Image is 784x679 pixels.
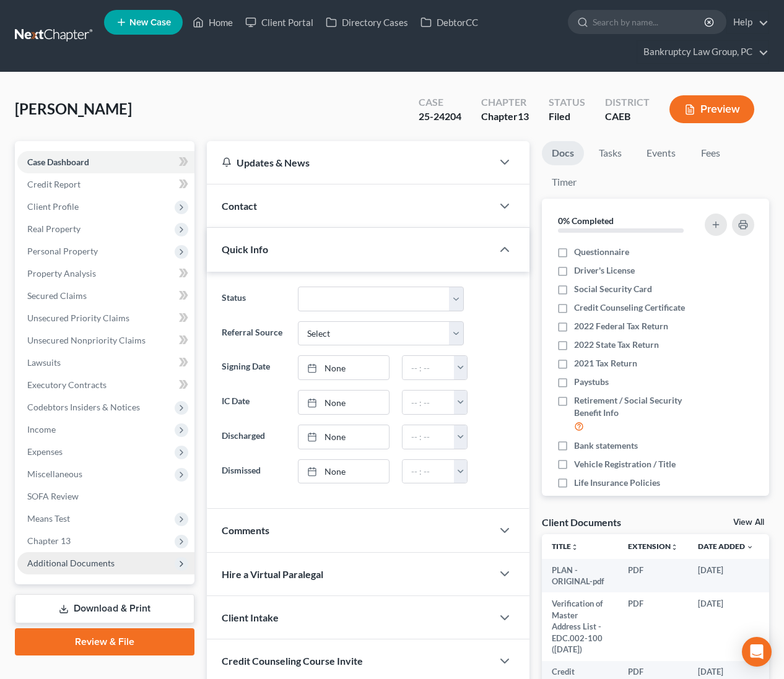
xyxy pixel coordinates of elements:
[727,11,769,33] a: Help
[571,543,578,551] i: unfold_more
[574,357,637,370] span: 2021 Tax Return
[216,390,292,415] label: IC Date
[222,612,279,623] span: Client Intake
[419,95,461,110] div: Case
[574,477,660,489] span: Life Insurance Policies
[27,223,81,234] span: Real Property
[593,11,706,33] input: Search by name...
[222,524,269,536] span: Comments
[17,329,194,352] a: Unsecured Nonpriority Claims
[669,95,754,123] button: Preview
[605,95,650,110] div: District
[746,543,754,551] i: expand_more
[222,200,257,212] span: Contact
[27,558,115,568] span: Additional Documents
[27,201,79,212] span: Client Profile
[542,516,621,529] div: Client Documents
[17,352,194,374] a: Lawsuits
[27,379,107,390] span: Executory Contracts
[637,41,769,63] a: Bankruptcy Law Group, PC
[414,11,484,33] a: DebtorCC
[481,95,529,110] div: Chapter
[129,18,171,27] span: New Case
[733,518,764,527] a: View All
[27,446,63,457] span: Expenses
[671,543,678,551] i: unfold_more
[27,246,98,256] span: Personal Property
[27,513,70,524] span: Means Test
[518,110,529,122] span: 13
[618,559,688,593] td: PDF
[574,320,668,332] span: 2022 Federal Tax Return
[17,374,194,396] a: Executory Contracts
[403,425,455,449] input: -- : --
[27,179,81,189] span: Credit Report
[549,95,585,110] div: Status
[27,268,96,279] span: Property Analysis
[17,285,194,307] a: Secured Claims
[419,110,461,124] div: 25-24204
[298,391,389,414] a: None
[17,485,194,508] a: SOFA Review
[15,100,132,118] span: [PERSON_NAME]
[574,439,638,452] span: Bank statements
[637,141,686,165] a: Events
[27,469,82,479] span: Miscellaneous
[320,11,414,33] a: Directory Cases
[552,542,578,551] a: Titleunfold_more
[216,459,292,484] label: Dismissed
[27,535,71,546] span: Chapter 13
[15,594,194,623] a: Download & Print
[27,491,79,501] span: SOFA Review
[574,339,659,351] span: 2022 State Tax Return
[688,559,764,593] td: [DATE]
[222,243,268,255] span: Quick Info
[542,170,586,194] a: Timer
[574,376,609,388] span: Paystubs
[574,264,635,277] span: Driver's License
[216,425,292,449] label: Discharged
[549,110,585,124] div: Filed
[27,424,56,435] span: Income
[605,110,650,124] div: CAEB
[27,290,87,301] span: Secured Claims
[216,287,292,311] label: Status
[690,141,730,165] a: Fees
[542,559,618,593] td: PLAN - ORIGINAL-pdf
[222,655,363,667] span: Credit Counseling Course Invite
[27,335,146,345] span: Unsecured Nonpriority Claims
[542,592,618,660] td: Verification of Master Address List - EDC.002-100 ([DATE])
[574,458,676,470] span: Vehicle Registration / Title
[688,592,764,660] td: [DATE]
[17,173,194,196] a: Credit Report
[298,425,389,449] a: None
[574,246,629,258] span: Questionnaire
[742,637,772,667] div: Open Intercom Messenger
[628,542,678,551] a: Extensionunfold_more
[574,394,702,419] span: Retirement / Social Security Benefit Info
[589,141,632,165] a: Tasks
[17,307,194,329] a: Unsecured Priority Claims
[239,11,320,33] a: Client Portal
[403,460,455,483] input: -- : --
[17,262,194,285] a: Property Analysis
[618,592,688,660] td: PDF
[186,11,239,33] a: Home
[542,141,584,165] a: Docs
[481,110,529,124] div: Chapter
[574,283,652,295] span: Social Security Card
[403,356,455,379] input: -- : --
[222,156,478,169] div: Updates & News
[698,542,754,551] a: Date Added expand_more
[27,157,89,167] span: Case Dashboard
[222,568,323,580] span: Hire a Virtual Paralegal
[403,391,455,414] input: -- : --
[27,313,129,323] span: Unsecured Priority Claims
[216,321,292,346] label: Referral Source
[216,355,292,380] label: Signing Date
[558,215,614,226] strong: 0% Completed
[574,495,702,520] span: Retirement Account Statements Showing Balance
[15,628,194,655] a: Review & File
[298,460,389,483] a: None
[574,301,685,314] span: Credit Counseling Certificate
